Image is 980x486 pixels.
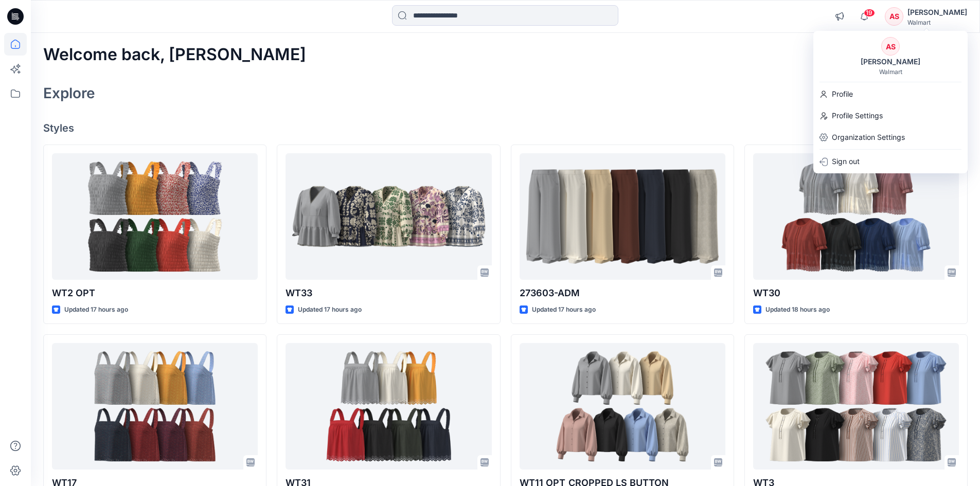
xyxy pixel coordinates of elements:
a: WT31 [286,343,491,470]
div: Walmart [879,68,902,76]
a: WT2 OPT [52,153,258,280]
a: WT11 OPT_CROPPED LS BUTTON [520,343,725,470]
a: Profile Settings [813,106,968,125]
a: Organization Settings [813,128,968,147]
a: WT33 [286,153,491,280]
p: Profile [832,84,853,104]
p: WT2 OPT [52,286,258,300]
a: WT3 [753,343,959,470]
div: [PERSON_NAME] [854,56,926,68]
div: AS [885,7,903,26]
p: WT33 [286,286,491,300]
div: Walmart [907,19,967,26]
p: Organization Settings [832,128,905,147]
span: 19 [864,9,875,17]
div: AS [881,37,900,56]
a: WT17 [52,343,258,470]
p: Updated 17 hours ago [64,304,128,315]
h4: Styles [43,122,968,134]
p: Updated 17 hours ago [298,304,362,315]
a: WT30 [753,153,959,280]
div: [PERSON_NAME] [907,6,967,19]
a: Profile [813,84,968,104]
h2: Welcome back, [PERSON_NAME] [43,45,306,64]
p: WT30 [753,286,959,300]
h2: Explore [43,85,95,101]
p: 273603-ADM [520,286,725,300]
p: Updated 17 hours ago [532,304,596,315]
p: Sign out [832,152,860,171]
a: 273603-ADM [520,153,725,280]
p: Updated 18 hours ago [765,304,830,315]
p: Profile Settings [832,106,883,125]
